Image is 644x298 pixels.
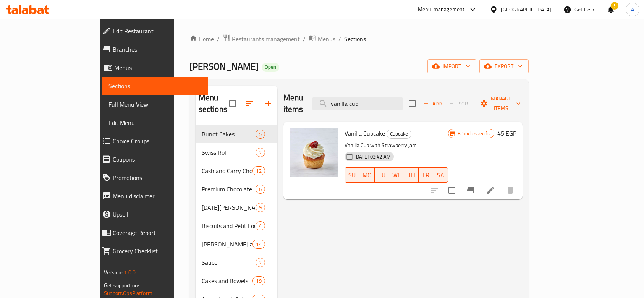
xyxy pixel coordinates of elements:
[108,118,202,127] span: Edit Menu
[96,205,208,223] a: Upsell
[256,221,265,230] div: items
[202,221,256,230] span: Biscuits and Petit Four
[345,128,385,139] span: Vanilla Cupcake
[290,128,338,177] img: Vanilla Cupcake
[256,148,265,157] div: items
[196,180,277,198] div: Premium Chocolate6
[378,170,386,181] span: TU
[113,173,202,182] span: Promotions
[256,131,265,138] span: 5
[345,167,359,183] button: SU
[485,62,523,71] span: export
[338,34,341,44] li: /
[501,181,519,199] button: delete
[256,203,265,212] div: items
[114,63,202,72] span: Menus
[202,203,256,212] span: [DATE][PERSON_NAME]
[108,100,202,109] span: Full Menu View
[217,34,220,44] li: /
[407,170,416,181] span: TH
[223,34,300,44] a: Restaurants management
[422,99,443,108] span: Add
[256,258,265,267] div: items
[113,26,202,36] span: Edit Restaurant
[420,98,445,110] button: Add
[252,276,265,285] div: items
[202,130,256,139] span: Bundt Cakes
[199,92,229,115] h2: Menu sections
[196,162,277,180] div: Cash and Carry Chocolates12
[256,130,265,139] div: items
[253,167,264,175] span: 12
[445,98,476,110] span: Select section first
[309,34,335,44] a: Menus
[318,34,335,44] span: Menus
[252,166,265,175] div: items
[420,98,445,110] span: Add item
[113,191,202,201] span: Menu disclaimer
[96,187,208,205] a: Menu disclaimer
[497,128,516,139] h6: 45 EGP
[189,58,259,75] span: [PERSON_NAME]
[196,272,277,290] div: Cakes and Bowels19
[375,167,389,183] button: TU
[96,132,208,150] a: Choice Groups
[389,167,404,183] button: WE
[253,241,264,248] span: 14
[225,96,241,112] span: Select all sections
[433,167,448,183] button: SA
[102,113,208,132] a: Edit Menu
[96,223,208,242] a: Coverage Report
[202,276,253,285] span: Cakes and Bowels
[404,96,420,112] span: Select section
[631,5,634,14] span: A
[96,150,208,168] a: Coupons
[455,130,494,137] span: Branch specific
[283,92,303,115] h2: Menu items
[96,242,208,260] a: Grocery Checklist
[345,141,448,150] p: Vanilla Cup with Strawberry jam
[434,62,470,71] span: import
[359,167,375,183] button: MO
[96,58,208,77] a: Menus
[104,267,123,277] span: Version:
[427,59,476,73] button: import
[113,228,202,237] span: Coverage Report
[241,94,259,113] span: Sort sections
[96,22,208,40] a: Edit Restaurant
[256,222,265,230] span: 4
[422,170,430,181] span: FR
[232,34,300,44] span: Restaurants management
[256,204,265,211] span: 9
[259,94,277,113] button: Add section
[202,166,253,175] span: Cash and Carry Chocolates
[196,198,277,217] div: [DATE][PERSON_NAME]9
[113,155,202,164] span: Coupons
[196,253,277,272] div: Sauce2
[202,203,256,212] div: Mawlid Nabawi
[124,267,136,277] span: 1.0.0
[461,181,480,199] button: Branch-specific-item
[113,136,202,146] span: Choice Groups
[189,34,529,44] nav: breadcrumb
[196,125,277,143] div: Bundt Cakes5
[113,210,202,219] span: Upsell
[196,235,277,253] div: [PERSON_NAME] and Sandwiches14
[202,148,256,157] span: Swiss Roll
[479,59,529,73] button: export
[444,182,460,198] span: Select to update
[104,288,152,298] a: Support.OpsPlatform
[252,240,265,249] div: items
[344,34,366,44] span: Sections
[387,130,411,138] span: Cupcake
[482,94,521,113] span: Manage items
[419,167,433,183] button: FR
[303,34,306,44] li: /
[104,280,139,290] span: Get support on:
[262,64,279,70] span: Open
[202,185,256,194] span: Premium Chocolate
[202,258,256,267] span: Sauce
[436,170,445,181] span: SA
